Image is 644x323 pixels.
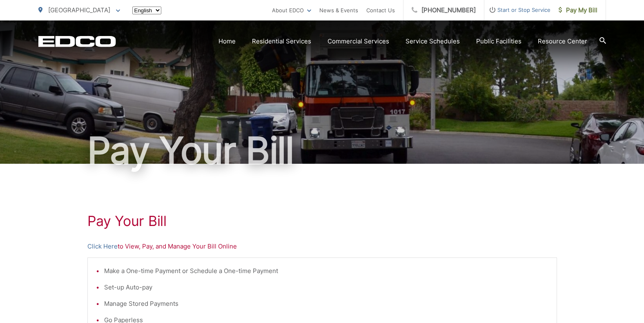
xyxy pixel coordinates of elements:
a: EDCD logo. Return to the homepage. [38,36,116,47]
a: Residential Services [252,36,311,46]
a: Public Facilities [476,36,521,46]
li: Set-up Auto-pay [104,282,548,292]
span: [GEOGRAPHIC_DATA] [48,6,110,14]
span: Pay My Bill [559,5,597,15]
p: to View, Pay, and Manage Your Bill Online [87,242,557,251]
a: Commercial Services [328,36,389,46]
select: Select a language [132,7,161,14]
a: Click Here [87,242,118,251]
li: Make a One-time Payment or Schedule a One-time Payment [104,266,548,276]
a: About EDCO [272,5,311,15]
a: Resource Center [538,36,587,46]
a: Contact Us [366,5,395,15]
li: Manage Stored Payments [104,299,548,309]
h1: Pay Your Bill [87,213,557,229]
h1: Pay Your Bill [38,130,606,171]
a: Service Schedules [406,36,460,46]
a: News & Events [319,5,358,15]
a: Home [218,36,236,46]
